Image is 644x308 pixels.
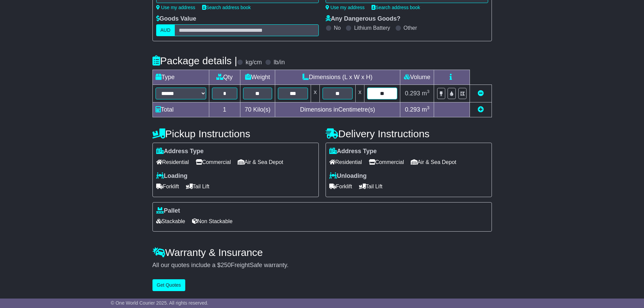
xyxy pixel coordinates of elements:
[329,172,367,180] label: Unloading
[152,247,492,258] h4: Warranty & Insurance
[156,216,185,227] span: Stackable
[152,70,209,85] td: Type
[273,59,285,66] label: lb/in
[326,15,401,23] label: Any Dangerous Goods?
[334,25,341,31] label: No
[411,157,456,167] span: Air & Sea Depot
[156,207,180,215] label: Pallet
[156,157,189,167] span: Residential
[404,25,417,31] label: Other
[152,55,237,66] h4: Package details |
[478,90,484,97] a: Remove this item
[275,70,400,85] td: Dimensions (L x W x H)
[240,102,275,117] td: Kilo(s)
[326,5,365,10] a: Use my address
[111,300,209,306] span: © One World Courier 2025. All rights reserved.
[369,157,404,167] span: Commercial
[311,85,319,102] td: x
[422,106,430,113] span: m
[152,102,209,117] td: Total
[152,279,186,291] button: Get Quotes
[221,262,231,268] span: 250
[326,128,492,139] h4: Delivery Instructions
[356,85,364,102] td: x
[196,157,231,167] span: Commercial
[245,59,262,66] label: kg/cm
[405,106,420,113] span: 0.293
[209,70,240,85] td: Qty
[275,102,400,117] td: Dimensions in Centimetre(s)
[354,25,390,31] label: Lithium Battery
[156,181,179,192] span: Forklift
[152,262,492,269] div: All our quotes include a $ FreightSafe warranty.
[405,90,420,97] span: 0.293
[209,102,240,117] td: 1
[156,172,188,180] label: Loading
[156,5,195,10] a: Use my address
[152,128,319,139] h4: Pickup Instructions
[156,15,196,23] label: Goods Value
[202,5,251,10] a: Search address book
[192,216,233,227] span: Non Stackable
[245,106,252,113] span: 70
[427,89,430,94] sup: 3
[156,24,175,36] label: AUD
[372,5,420,10] a: Search address book
[427,105,430,110] sup: 3
[240,70,275,85] td: Weight
[238,157,283,167] span: Air & Sea Depot
[422,90,430,97] span: m
[186,181,210,192] span: Tail Lift
[478,106,484,113] a: Add new item
[329,157,362,167] span: Residential
[329,181,352,192] span: Forklift
[156,148,204,155] label: Address Type
[329,148,377,155] label: Address Type
[400,70,434,85] td: Volume
[359,181,383,192] span: Tail Lift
